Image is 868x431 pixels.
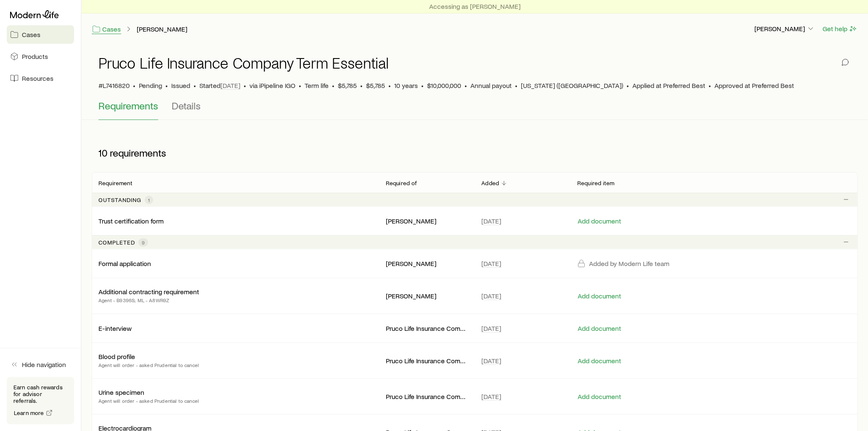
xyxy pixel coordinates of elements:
p: Accessing as [PERSON_NAME] [429,2,520,11]
button: [PERSON_NAME] [754,24,815,34]
span: [DATE] [482,259,502,268]
span: • [465,81,467,90]
span: #L7416820 [98,81,130,90]
span: [DATE] [482,357,502,365]
span: $10,000,000 [427,81,461,90]
button: Add document [577,217,621,225]
span: • [165,81,168,90]
h1: Pruco Life Insurance Company Term Essential [98,54,389,71]
div: Application details tabs [98,100,851,120]
span: • [360,81,363,90]
span: Requirements [98,100,158,112]
span: 1 [148,197,150,203]
span: • [626,81,629,90]
span: [DATE] [482,217,502,225]
span: Term life [305,81,329,90]
p: Agent - B9396S; ML - A8WR9Z [98,296,199,304]
span: • [388,81,391,90]
p: Formal application [98,259,151,268]
a: Resources [7,69,74,88]
button: Get help [822,24,858,34]
a: Cases [92,24,121,34]
span: [DATE] [220,81,240,90]
span: Products [22,52,48,61]
button: Hide navigation [7,355,74,374]
span: Hide navigation [22,360,66,369]
span: • [299,81,301,90]
p: [PERSON_NAME] [386,292,468,300]
span: • [133,81,135,90]
p: Trust certification form [98,217,164,225]
span: Learn more [14,410,44,416]
span: [DATE] [482,292,502,300]
p: Earn cash rewards for advisor referrals. [13,384,67,404]
p: Started [199,81,240,90]
span: • [421,81,424,90]
button: Add document [577,357,621,365]
span: 9 [142,239,145,246]
p: E-interview [98,324,132,333]
span: $5,785 [338,81,357,90]
div: Earn cash rewards for advisor referrals.Learn more [7,377,74,424]
span: 10 [98,147,107,159]
button: Add document [577,393,621,401]
span: Issued [171,81,190,90]
span: requirements [110,147,166,159]
span: Annual payout [470,81,512,90]
p: Pending [139,81,162,90]
span: [DATE] [482,392,502,401]
span: • [244,81,246,90]
p: Added [482,180,499,186]
span: $5,785 [366,81,385,90]
p: Added by Modern Life team [589,259,669,268]
span: Applied at Preferred Best [632,81,705,90]
p: Urine specimen [98,388,144,396]
a: Products [7,47,74,66]
p: Required of [386,180,417,186]
p: Pruco Life Insurance Company [386,357,468,365]
p: Agent will order - asked Prudential to cancel [98,361,199,369]
span: • [332,81,334,90]
span: 10 years [394,81,418,90]
p: [PERSON_NAME] [754,24,815,33]
span: Approved at Preferred Best [714,81,794,90]
p: Additional contracting requirement [98,287,199,296]
p: Outstanding [98,197,141,203]
p: [PERSON_NAME] [386,259,468,268]
span: • [709,81,711,90]
p: Blood profile [98,352,135,361]
p: [PERSON_NAME] [386,217,468,225]
span: Resources [22,74,53,82]
p: Pruco Life Insurance Company [386,324,468,333]
p: Completed [98,239,135,246]
span: via iPipeline IGO [250,81,295,90]
p: Pruco Life Insurance Company [386,392,468,401]
p: Requirement [98,180,132,186]
span: [DATE] [482,324,502,333]
button: Add document [577,325,621,333]
p: Required item [577,180,614,186]
span: Cases [22,30,40,39]
a: [PERSON_NAME] [136,25,188,33]
span: [US_STATE] ([GEOGRAPHIC_DATA]) [521,81,623,90]
span: Details [172,100,201,112]
button: Add document [577,292,621,300]
p: Agent will order - asked Prudential to cancel [98,396,199,405]
a: Cases [7,25,74,44]
span: • [515,81,518,90]
span: • [194,81,196,90]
